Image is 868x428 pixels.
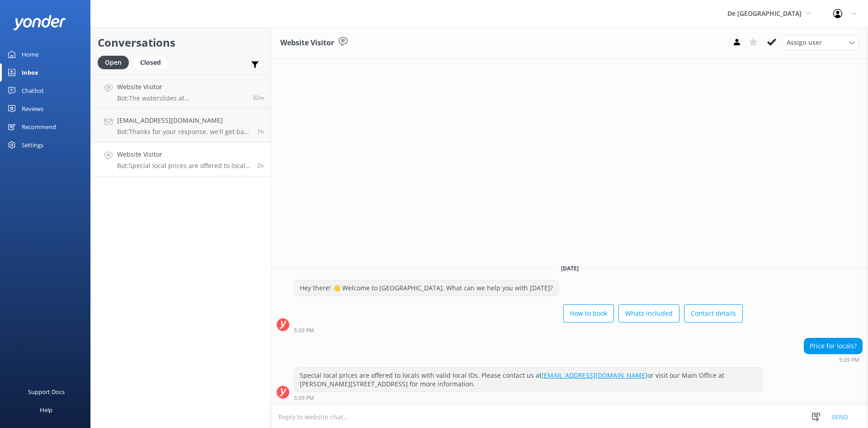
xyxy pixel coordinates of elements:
div: Recommend [22,118,56,136]
span: 06:52pm 12-Aug-2025 (UTC -04:00) America/Caracas [257,128,264,135]
h2: Conversations [98,34,264,51]
div: Inbox [22,63,38,82]
strong: 5:39 PM [839,357,859,363]
div: Assign User [782,35,859,50]
span: 05:39pm 12-Aug-2025 (UTC -04:00) America/Caracas [257,162,264,169]
h4: Website Visitor [117,149,250,159]
img: yonder-white-logo.png [14,15,66,30]
h3: Website Visitor [280,37,334,49]
a: [EMAIL_ADDRESS][DOMAIN_NAME]Bot:Thanks for your response, we'll get back to you as soon as we can... [91,109,271,143]
div: Home [22,45,38,63]
div: Open [98,56,129,69]
a: Open [98,57,133,67]
a: Website VisitorBot:The waterslides at [GEOGRAPHIC_DATA] are closed for maintenance during August ... [91,75,271,109]
div: 05:39pm 12-Aug-2025 (UTC -04:00) America/Caracas [294,327,743,333]
div: 05:39pm 12-Aug-2025 (UTC -04:00) America/Caracas [804,356,863,363]
a: Website VisitorBot:Special local prices are offered to locals with valid local IDs. Please contac... [91,143,271,177]
p: Bot: Thanks for your response, we'll get back to you as soon as we can during opening hours. [117,128,250,136]
p: Bot: Special local prices are offered to locals with valid local IDs. Please contact us at [EMAIL... [117,162,250,170]
div: Support Docs [28,383,65,401]
div: Price for locals? [804,338,862,354]
h4: [EMAIL_ADDRESS][DOMAIN_NAME] [117,115,250,125]
div: Chatbot [22,82,44,100]
span: Assign user [787,38,822,48]
h4: Website Visitor [117,82,246,92]
div: Hey there! 👋 Welcome to [GEOGRAPHIC_DATA]. What can we help you with [DATE]? [294,280,558,296]
span: 07:26pm 12-Aug-2025 (UTC -04:00) America/Caracas [253,94,264,101]
div: Help [40,401,52,419]
div: Reviews [22,100,43,118]
span: De [GEOGRAPHIC_DATA] [727,9,802,18]
strong: 5:39 PM [294,395,314,401]
button: Contact details [684,304,743,322]
button: Whats included [618,304,679,322]
div: Special local prices are offered to locals with valid local IDs. Please contact us at or visit ou... [294,368,762,392]
strong: 5:39 PM [294,328,314,333]
div: 05:39pm 12-Aug-2025 (UTC -04:00) America/Caracas [294,394,763,401]
a: Closed [133,57,172,67]
span: [DATE] [556,264,584,272]
p: Bot: The waterslides at [GEOGRAPHIC_DATA] are closed for maintenance during August and September.... [117,94,246,102]
a: [EMAIL_ADDRESS][DOMAIN_NAME] [542,371,647,380]
div: Settings [22,136,43,154]
div: Closed [133,56,168,69]
button: How to book [563,304,614,322]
